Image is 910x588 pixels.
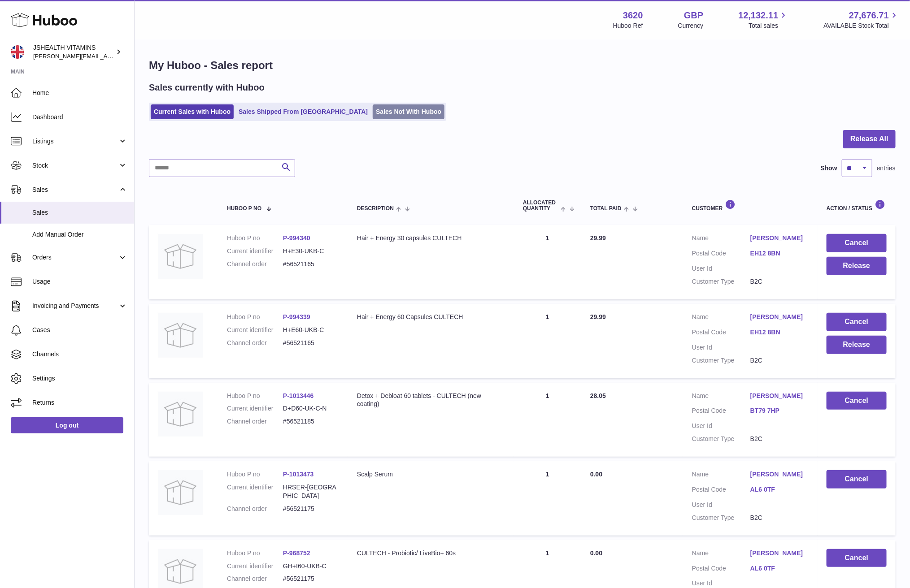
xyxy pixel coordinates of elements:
[227,206,261,212] span: Huboo P no
[32,230,127,239] span: Add Manual Order
[227,575,283,583] dt: Channel order
[692,564,750,575] dt: Postal Code
[227,404,283,413] dt: Current identifier
[283,234,310,242] a: P-994340
[227,562,283,571] dt: Current identifier
[590,206,622,212] span: Total paid
[283,562,339,571] dd: GH+I60-UKB-C
[357,206,394,212] span: Description
[827,199,887,212] div: Action / Status
[357,549,505,558] div: CULTECH - Probiotic/ LiveBio+ 60s
[283,505,339,513] dd: #56521175
[227,247,283,255] dt: Current identifier
[692,549,750,560] dt: Name
[158,234,203,279] img: no-photo.jpg
[692,313,750,324] dt: Name
[590,234,606,242] span: 29.99
[749,22,788,30] span: Total sales
[32,137,118,146] span: Listings
[357,470,505,479] div: Scalp Serum
[750,406,809,415] a: BT79 7HP
[283,260,339,268] dd: #56521165
[33,52,180,60] span: [PERSON_NAME][EMAIL_ADDRESS][DOMAIN_NAME]
[692,406,750,417] dt: Postal Code
[283,247,339,255] dd: H+E30-UKB-C
[283,404,339,413] dd: D+D60-UK-C-N
[32,277,127,286] span: Usage
[849,9,889,22] span: 27,676.71
[283,392,314,399] a: P-1013446
[357,392,505,409] div: Detox + Debloat 60 tablets - CULTECH (new coating)
[32,398,127,407] span: Returns
[692,422,750,430] dt: User Id
[692,392,750,402] dt: Name
[283,483,339,500] dd: HRSER-[GEOGRAPHIC_DATA]
[843,130,896,148] button: Release All
[149,82,265,94] h2: Sales currently with Huboo
[692,264,750,273] dt: User Id
[235,104,371,119] a: Sales Shipped From [GEOGRAPHIC_DATA]
[692,470,750,481] dt: Name
[692,356,750,365] dt: Customer Type
[827,313,887,331] button: Cancel
[32,326,127,334] span: Cases
[227,470,283,479] dt: Huboo P no
[590,392,606,399] span: 28.05
[32,113,127,121] span: Dashboard
[678,22,704,30] div: Currency
[692,485,750,496] dt: Postal Code
[32,350,127,359] span: Channels
[357,313,505,321] div: Hair + Energy 60 Capsules CULTECH
[283,339,339,347] dd: #56521165
[827,336,887,354] button: Release
[684,9,703,22] strong: GBP
[32,253,118,262] span: Orders
[590,471,602,478] span: 0.00
[692,435,750,443] dt: Customer Type
[750,514,809,522] dd: B2C
[158,392,203,437] img: no-photo.jpg
[283,471,314,478] a: P-1013473
[750,234,809,242] a: [PERSON_NAME]
[738,9,788,30] a: 12,132.11 Total sales
[692,328,750,339] dt: Postal Code
[692,199,809,212] div: Customer
[692,277,750,286] dt: Customer Type
[827,392,887,410] button: Cancel
[11,417,123,433] a: Log out
[750,564,809,573] a: AL6 0TF
[750,313,809,321] a: [PERSON_NAME]
[514,304,581,378] td: 1
[514,461,581,536] td: 1
[750,485,809,494] a: AL6 0TF
[33,43,114,61] div: JSHEALTH VITAMINS
[877,164,896,173] span: entries
[32,186,118,194] span: Sales
[373,104,444,119] a: Sales Not With Huboo
[283,326,339,334] dd: H+E60-UKB-C
[227,260,283,268] dt: Channel order
[750,549,809,558] a: [PERSON_NAME]
[623,9,643,22] strong: 3620
[227,483,283,500] dt: Current identifier
[283,549,310,557] a: P-968752
[283,313,310,320] a: P-994339
[227,326,283,334] dt: Current identifier
[750,435,809,443] dd: B2C
[590,313,606,320] span: 29.99
[149,58,896,73] h1: My Huboo - Sales report
[692,343,750,352] dt: User Id
[827,257,887,275] button: Release
[32,89,127,97] span: Home
[283,575,339,583] dd: #56521175
[514,383,581,457] td: 1
[357,234,505,242] div: Hair + Energy 30 capsules CULTECH
[750,392,809,400] a: [PERSON_NAME]
[827,234,887,252] button: Cancel
[750,356,809,365] dd: B2C
[32,374,127,383] span: Settings
[750,328,809,337] a: EH12 8BN
[11,45,24,59] img: francesca@jshealthvitamins.com
[283,417,339,426] dd: #56521185
[750,470,809,479] a: [PERSON_NAME]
